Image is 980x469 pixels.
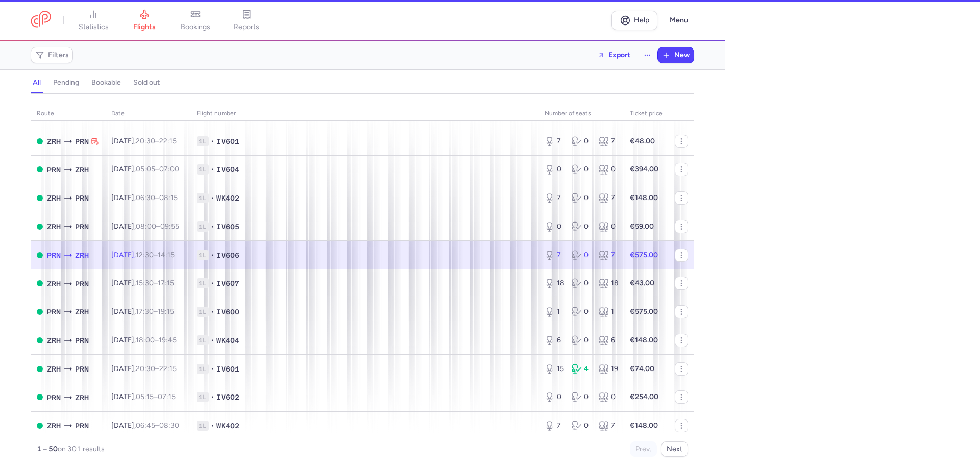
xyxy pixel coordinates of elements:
span: • [211,335,214,345]
div: 7 [545,136,563,146]
div: 0 [599,392,618,402]
time: 06:45 [136,421,155,430]
div: 0 [572,278,591,288]
div: 0 [572,392,591,402]
span: [DATE], [111,364,177,373]
h4: sold out [133,78,160,87]
div: 0 [572,307,591,317]
button: Filters [31,47,72,63]
time: 06:30 [136,193,155,202]
div: 0 [572,136,591,146]
span: PRN [47,164,61,176]
th: number of seats [538,106,624,121]
div: 0 [572,164,591,175]
a: flights [119,9,170,32]
time: 05:05 [136,165,155,174]
span: ZRH [47,221,61,232]
span: • [211,164,214,175]
time: 12:30 [136,251,154,259]
span: [DATE], [111,392,176,401]
span: – [136,336,177,344]
span: ZRH [47,278,61,289]
span: – [136,364,177,373]
strong: €575.00 [630,307,658,316]
span: PRN [47,306,61,317]
div: 0 [572,250,591,260]
span: PRN [75,221,89,232]
div: 0 [572,193,591,203]
strong: €59.00 [630,222,654,231]
span: IV605 [216,221,239,232]
a: statistics [68,9,119,32]
time: 19:45 [159,336,177,344]
time: 08:15 [159,193,178,202]
div: 7 [545,250,563,260]
strong: €575.00 [630,251,658,259]
div: 18 [545,278,563,288]
strong: €148.00 [630,421,658,430]
th: Flight number [190,106,538,121]
strong: €148.00 [630,193,658,202]
span: • [211,392,214,402]
button: Prev. [630,441,657,457]
span: ZRH [75,306,89,317]
time: 08:30 [159,421,179,430]
strong: €74.00 [630,364,654,373]
th: date [105,106,190,121]
span: ZRH [75,250,89,261]
time: 05:15 [136,392,154,401]
span: 1L [197,164,209,175]
span: Filters [48,51,69,59]
span: WK404 [216,335,239,345]
span: [DATE], [111,165,179,174]
span: [DATE], [111,307,174,316]
div: 6 [545,335,563,345]
span: 1L [197,421,209,431]
time: 15:30 [136,279,154,287]
strong: 1 – 50 [37,445,58,453]
div: 1 [545,307,563,317]
span: 1L [197,335,209,345]
a: bookings [170,9,221,32]
span: WK402 [216,193,239,203]
span: ZRH [47,335,61,346]
button: New [658,47,694,63]
strong: €148.00 [630,336,658,344]
div: 0 [545,221,563,232]
div: 19 [599,364,618,374]
button: Export [591,47,637,63]
span: IV607 [216,278,239,288]
span: New [674,51,690,59]
time: 09:55 [160,222,179,231]
div: 0 [545,164,563,175]
div: 0 [572,335,591,345]
div: 6 [599,335,618,345]
span: – [136,392,176,401]
strong: €254.00 [630,392,658,401]
time: 17:30 [136,307,154,316]
span: – [136,165,179,174]
div: 7 [599,421,618,431]
span: 1L [197,364,209,374]
span: • [211,307,214,317]
span: ZRH [47,420,61,431]
span: 1L [197,278,209,288]
span: ZRH [75,392,89,403]
span: bookings [181,22,210,32]
span: 1L [197,193,209,203]
span: 1L [197,307,209,317]
span: PRN [47,250,61,261]
span: [DATE], [111,251,175,259]
span: Export [608,51,630,59]
span: • [211,421,214,431]
div: 0 [599,221,618,232]
span: ZRH [47,363,61,375]
span: 1L [197,221,209,232]
th: route [31,106,105,121]
time: 17:15 [158,279,174,287]
span: • [211,136,214,146]
span: [DATE], [111,193,178,202]
div: 18 [599,278,618,288]
span: IV602 [216,392,239,402]
span: • [211,221,214,232]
